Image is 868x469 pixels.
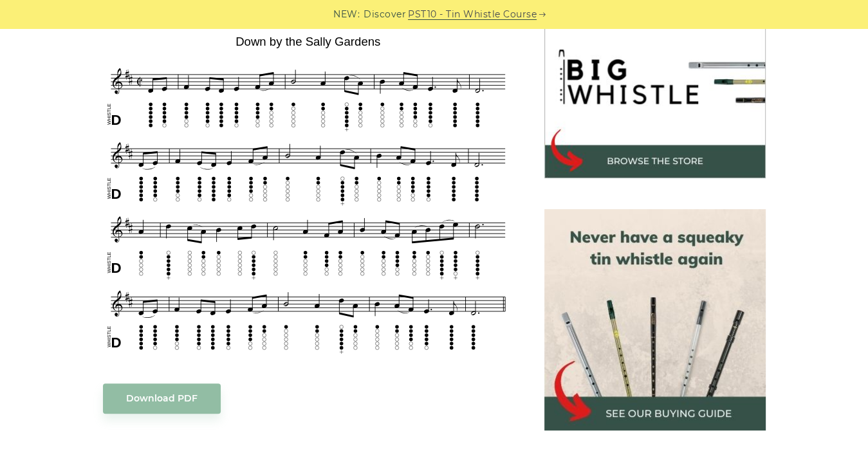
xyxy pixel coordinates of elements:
a: PST10 - Tin Whistle Course [408,7,537,22]
span: NEW: [333,7,360,22]
span: Discover [364,7,406,22]
a: Download PDF [103,383,221,414]
img: Down by the Sally Gardens Tin Whistle Tab & Sheet Music [103,30,513,357]
img: tin whistle buying guide [544,209,766,430]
